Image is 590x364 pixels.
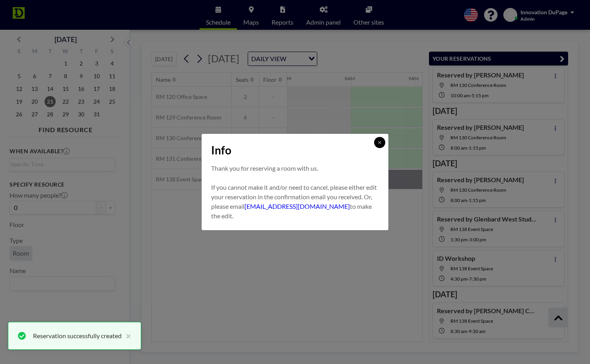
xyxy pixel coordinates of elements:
a: [EMAIL_ADDRESS][DOMAIN_NAME] [245,202,350,210]
span: Info [211,143,231,157]
div: Reservation successfully created [33,331,122,341]
p: Thank you for reserving a room with us. [211,164,379,173]
button: close [122,331,131,341]
p: If you cannot make it and/or need to cancel, please either edit your reservation in the confirmat... [211,183,379,221]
